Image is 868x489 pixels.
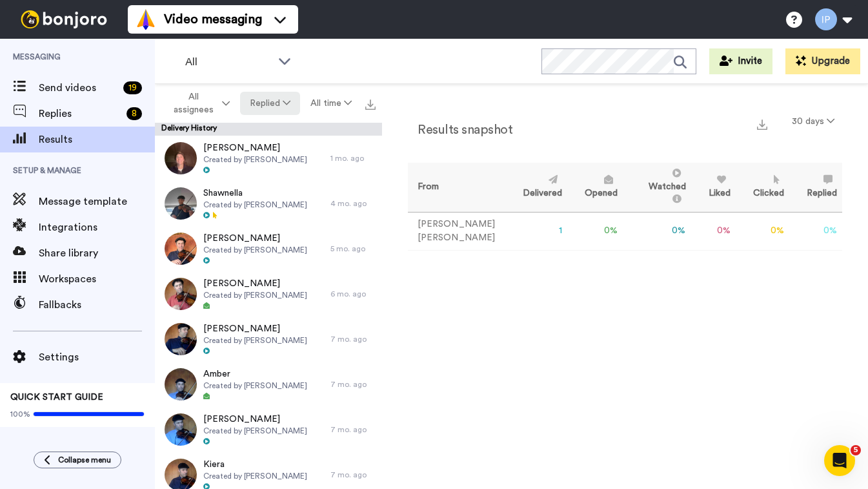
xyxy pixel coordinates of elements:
img: 9c84c473-cd22-4586-b65d-7fd6618e889e-thumb.jpg [165,413,197,446]
img: bj-logo-header-white.svg [15,10,112,28]
img: vm-color.svg [136,9,156,30]
span: 5 [851,445,861,455]
h2: Results snapshot [408,123,512,137]
div: 8 [126,107,142,120]
span: Created by [PERSON_NAME] [203,471,307,481]
span: [PERSON_NAME] [203,413,307,426]
span: Created by [PERSON_NAME] [203,380,307,391]
div: 7 mo. ago [330,334,376,344]
span: Message template [39,194,155,209]
a: [PERSON_NAME]Created by [PERSON_NAME]7 mo. ago [155,407,382,452]
div: 5 mo. ago [330,244,376,254]
th: Liked [691,163,736,212]
img: 65c4ea8b-ef6e-44c3-8700-856f65ded043-thumb.jpg [165,187,197,220]
span: Share library [39,245,155,261]
img: feec1077-4fd5-4d3d-9b95-44f2ece4ad06-thumb.jpg [165,233,197,265]
th: Watched [623,163,691,212]
a: ShawnellaCreated by [PERSON_NAME]4 mo. ago [155,181,382,226]
span: [PERSON_NAME] [203,322,307,335]
div: 19 [123,81,142,94]
button: 30 days [784,110,842,133]
td: 0 % [691,212,736,250]
button: Export all results that match these filters now. [361,94,379,113]
span: Video messaging [164,10,262,28]
span: Created by [PERSON_NAME] [203,200,307,210]
img: 92061340-9f5c-47cc-af16-87beebf6a1fb-thumb.jpg [165,278,197,310]
span: Integrations [39,220,155,235]
span: All assignees [167,90,219,116]
iframe: Intercom live chat [824,445,855,476]
a: AmberCreated by [PERSON_NAME]7 mo. ago [155,362,382,407]
button: All time [300,92,361,115]
td: [PERSON_NAME] [PERSON_NAME] [408,212,505,250]
div: 7 mo. ago [330,424,376,435]
span: Results [39,132,155,147]
td: 0 % [567,212,623,250]
span: Created by [PERSON_NAME] [203,154,307,165]
span: Kiera [203,458,307,471]
div: 6 mo. ago [330,289,376,299]
span: Replies [39,106,121,121]
a: [PERSON_NAME]Created by [PERSON_NAME]6 mo. ago [155,271,382,317]
span: Shawnella [203,187,307,200]
td: 0 % [623,212,691,250]
a: [PERSON_NAME]Created by [PERSON_NAME]7 mo. ago [155,317,382,362]
td: 0 % [736,212,789,250]
div: 7 mo. ago [330,379,376,390]
span: Fallbacks [39,297,155,313]
th: Delivered [505,163,567,212]
th: Replied [789,163,842,212]
span: Created by [PERSON_NAME] [203,335,307,346]
span: Created by [PERSON_NAME] [203,426,307,436]
button: Upgrade [785,48,860,74]
span: [PERSON_NAME] [203,141,307,154]
a: [PERSON_NAME]Created by [PERSON_NAME]5 mo. ago [155,226,382,271]
div: 1 mo. ago [330,153,376,163]
span: Created by [PERSON_NAME] [203,245,307,255]
span: [PERSON_NAME] [203,232,307,245]
button: Invite [709,48,772,74]
span: Workspaces [39,271,155,287]
th: Opened [567,163,623,212]
span: Amber [203,368,307,380]
span: Created by [PERSON_NAME] [203,290,307,300]
button: Export a summary of each team member’s results that match this filter now. [753,114,771,133]
button: All assignees [157,85,240,121]
img: a37a82e1-31c2-4ea0-a2bf-f4aae762068b-thumb.jpg [165,142,197,174]
img: 54d197b7-acba-4643-b68d-3c7b4f81c1c2-thumb.jpg [165,368,197,401]
span: [PERSON_NAME] [203,277,307,290]
button: Replied [240,92,301,115]
img: export.svg [757,120,767,130]
span: Collapse menu [58,455,111,465]
span: Settings [39,349,155,365]
div: 7 mo. ago [330,470,376,480]
span: All [185,54,272,70]
img: b60d3c32-4a57-4eed-a578-b7bd64eae65f-thumb.jpg [165,323,197,355]
th: Clicked [736,163,789,212]
div: 4 mo. ago [330,198,376,209]
a: [PERSON_NAME]Created by [PERSON_NAME]1 mo. ago [155,136,382,181]
div: Delivery History [155,123,382,136]
span: QUICK START GUIDE [10,393,103,402]
img: export.svg [365,99,376,110]
td: 0 % [789,212,842,250]
span: Send videos [39,80,118,96]
td: 1 [505,212,567,250]
button: Collapse menu [34,452,121,468]
span: 100% [10,409,30,419]
th: From [408,163,505,212]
